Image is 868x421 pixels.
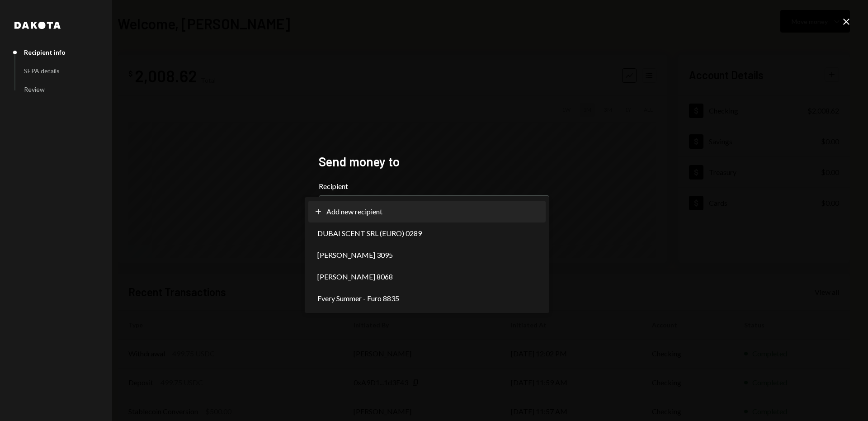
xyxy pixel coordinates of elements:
label: Recipient [319,181,549,192]
div: SEPA details [24,67,60,75]
div: Review [24,85,45,93]
span: DUBAI SCENT SRL (EURO) 0289 [317,228,422,239]
span: [PERSON_NAME] 3095 [317,250,393,260]
button: Recipient [319,195,549,221]
span: Every Summer - Euro 8835 [317,293,399,304]
div: Recipient info [24,48,66,56]
h2: Send money to [319,153,549,170]
span: Add new recipient [326,206,382,217]
span: [PERSON_NAME] 8068 [317,271,393,282]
